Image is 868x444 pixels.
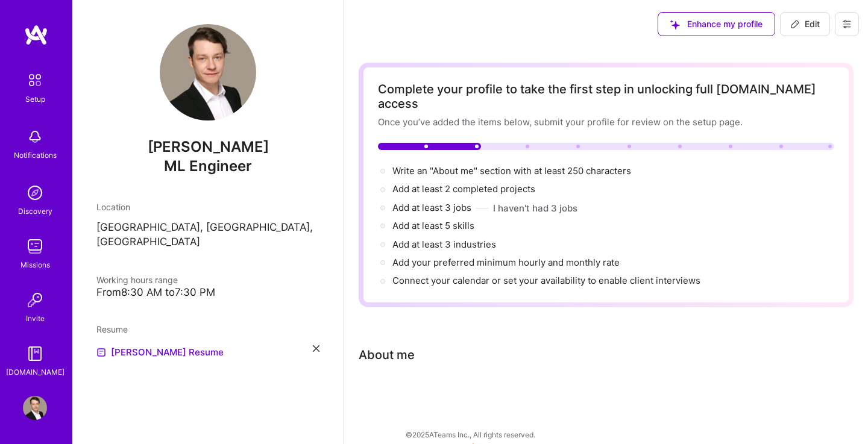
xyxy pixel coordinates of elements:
[14,149,57,161] div: Notifications
[378,82,834,111] div: Complete your profile to take the first step in unlocking full [DOMAIN_NAME] access
[96,324,128,334] span: Resume
[670,18,763,30] span: Enhance my profile
[22,67,48,93] img: setup
[790,18,820,30] span: Edit
[23,396,47,420] img: User Avatar
[160,24,256,120] img: User Avatar
[392,183,535,195] span: Add at least 2 completed projects
[96,275,178,285] span: Working hours range
[164,157,252,175] span: ML Engineer
[96,348,106,357] img: Resume
[6,366,64,378] div: [DOMAIN_NAME]
[23,288,47,312] img: Invite
[392,220,474,231] span: Add at least 5 skills
[96,220,319,249] p: [GEOGRAPHIC_DATA], [GEOGRAPHIC_DATA], [GEOGRAPHIC_DATA]
[392,239,496,250] span: Add at least 3 industries
[658,12,775,36] button: Enhance my profile
[24,24,48,46] img: logo
[359,346,415,364] div: About me
[392,275,700,286] span: Connect your calendar or set your availability to enable client interviews
[392,202,471,213] span: Add at least 3 jobs
[378,116,834,128] div: Once you’ve added the items below, submit your profile for review on the setup page.
[20,258,50,271] div: Missions
[96,286,319,299] div: From 8:30 AM to 7:30 PM
[96,201,319,213] div: Location
[23,125,47,149] img: bell
[23,342,47,366] img: guide book
[18,205,52,217] div: Discovery
[23,234,47,258] img: teamwork
[780,12,830,36] button: Edit
[20,396,50,420] a: User Avatar
[313,345,319,352] i: icon Close
[96,138,319,156] span: [PERSON_NAME]
[26,312,45,325] div: Invite
[392,165,634,177] span: Write an "About me" section with at least 250 characters
[392,257,620,268] span: Add your preferred minimum hourly and monthly rate
[96,345,224,360] a: [PERSON_NAME] Resume
[493,202,577,214] button: I haven't had 3 jobs
[23,181,47,205] img: discovery
[25,93,45,105] div: Setup
[670,20,680,30] i: icon SuggestedTeams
